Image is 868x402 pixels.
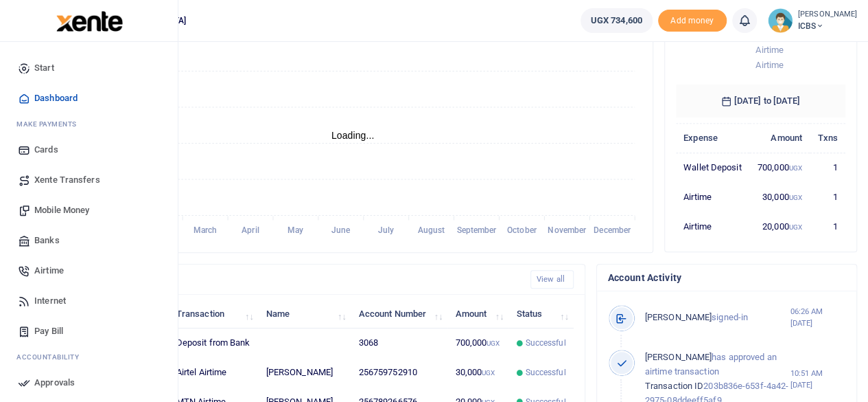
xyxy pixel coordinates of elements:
a: Cards [11,135,167,165]
td: 30,000 [749,182,810,212]
td: 1 [810,182,845,212]
tspan: April [242,225,259,235]
small: 06:26 AM [DATE] [790,306,845,329]
span: [PERSON_NAME] [645,352,712,362]
h6: [DATE] to [DATE] [676,85,845,118]
td: 700,000 [749,153,810,182]
td: 1 [810,212,845,241]
text: Loading... [331,130,375,141]
small: UGX [788,194,801,201]
span: Internet [34,294,66,308]
th: Amount [749,123,810,153]
td: 30,000 [447,358,508,388]
small: UGX [482,369,495,377]
span: Airtime [755,60,784,70]
a: Start [11,53,167,83]
th: Expense [676,123,749,153]
li: Wallet ballance [575,8,658,33]
th: Account Number: activate to sort column ascending [351,299,447,328]
span: Successful [525,337,565,349]
span: Start [34,61,54,75]
span: Mobile Money [34,203,89,217]
a: Mobile Money [11,195,167,225]
th: Txns [810,123,845,153]
span: Transaction ID [645,381,703,391]
tspan: March [193,225,218,235]
td: [PERSON_NAME] [258,358,351,388]
span: Xente Transfers [34,173,100,187]
tspan: July [378,225,394,235]
a: Airtime [11,256,167,286]
li: Ac [11,346,167,368]
tspan: August [418,225,445,235]
img: logo-large [56,11,123,32]
td: Airtel Airtime [169,358,259,388]
th: Transaction: activate to sort column ascending [169,299,259,328]
span: Add money [658,10,727,32]
td: 20,000 [749,212,810,241]
span: Dashboard [34,91,78,105]
a: Internet [11,286,167,316]
p: signed-in [645,311,790,325]
td: 700,000 [447,328,508,358]
a: Dashboard [11,83,167,113]
th: Amount: activate to sort column ascending [447,299,508,328]
th: Status: activate to sort column ascending [508,299,574,328]
td: 3068 [351,328,447,358]
span: UGX 734,600 [591,14,642,27]
span: Banks [34,234,60,247]
h4: Account Activity [608,270,845,285]
span: ICBS [798,20,857,32]
small: UGX [788,164,801,172]
small: 10:51 AM [DATE] [790,368,845,391]
td: Airtime [676,182,749,212]
td: Wallet Deposit [676,153,749,182]
tspan: May [288,225,303,235]
tspan: December [594,225,631,235]
span: ake Payments [23,119,77,129]
span: Airtime [755,45,784,55]
a: Banks [11,225,167,256]
th: Name: activate to sort column ascending [258,299,351,328]
span: Pay Bill [34,324,63,338]
span: Cards [34,143,58,157]
tspan: November [548,225,587,235]
li: M [11,113,167,135]
small: UGX [788,223,801,231]
small: UGX [486,339,500,347]
a: Approvals [11,368,167,398]
td: 256759752910 [351,358,447,388]
span: Airtime [34,264,64,278]
a: Xente Transfers [11,165,167,195]
h4: Recent Transactions [64,272,519,287]
span: Successful [525,366,565,379]
a: Add money [658,14,727,25]
img: profile-user [768,8,793,33]
td: 1 [810,153,845,182]
li: Toup your wallet [658,10,727,32]
span: [PERSON_NAME] [645,312,712,322]
tspan: September [456,225,497,235]
small: [PERSON_NAME] [798,9,857,21]
a: logo-small logo-large logo-large [55,15,123,25]
td: Deposit from Bank [169,328,259,358]
a: profile-user [PERSON_NAME] ICBS [768,8,857,33]
a: UGX 734,600 [580,8,653,33]
span: Approvals [34,376,75,390]
a: Pay Bill [11,316,167,346]
td: Airtime [676,212,749,241]
tspan: June [331,225,351,235]
span: countability [27,352,79,362]
a: View all [530,270,574,289]
tspan: October [507,225,537,235]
